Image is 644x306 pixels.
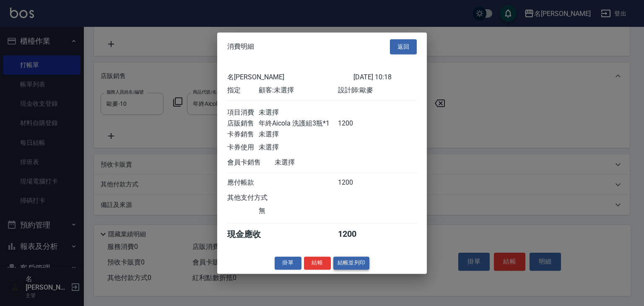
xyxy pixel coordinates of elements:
[259,143,338,152] div: 未選擇
[227,158,275,167] div: 會員卡銷售
[227,130,259,139] div: 卡券銷售
[227,178,259,187] div: 應付帳款
[338,229,369,240] div: 1200
[227,143,259,152] div: 卡券使用
[227,194,291,202] div: 其他支付方式
[259,207,338,215] div: 無
[227,119,259,128] div: 店販銷售
[259,130,338,139] div: 未選擇
[227,42,254,51] span: 消費明細
[338,119,369,128] div: 1200
[259,86,338,95] div: 顧客: 未選擇
[338,178,369,187] div: 1200
[227,86,259,95] div: 指定
[333,256,370,269] button: 結帳並列印
[390,39,417,55] button: 返回
[353,73,417,82] div: [DATE] 10:18
[259,119,338,128] div: 年終Aicola 洗護組3瓶*1
[259,108,338,117] div: 未選擇
[227,73,353,82] div: 名[PERSON_NAME]
[275,256,301,269] button: 掛單
[275,158,353,167] div: 未選擇
[227,229,275,240] div: 現金應收
[304,256,331,269] button: 結帳
[227,108,259,117] div: 項目消費
[338,86,417,95] div: 設計師: 歐麥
